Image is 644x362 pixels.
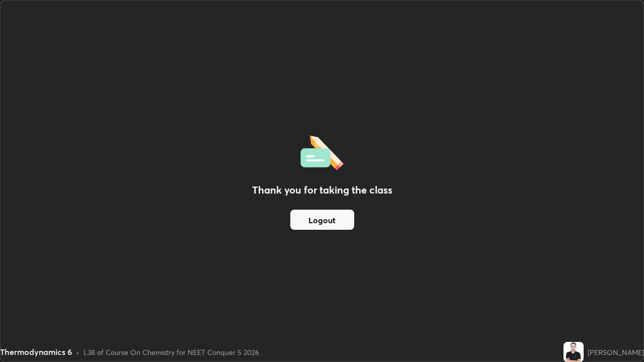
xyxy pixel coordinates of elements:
[76,347,79,357] div: •
[563,342,584,362] img: 07289581f5164c24b1d22cb8169adb0f.jpg
[300,132,344,170] img: offlineFeedback.1438e8b3.svg
[588,347,644,357] div: [PERSON_NAME]
[290,210,354,230] button: Logout
[84,347,259,357] div: L38 of Course On Chemistry for NEET Conquer 5 2026
[252,183,392,198] h2: Thank you for taking the class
